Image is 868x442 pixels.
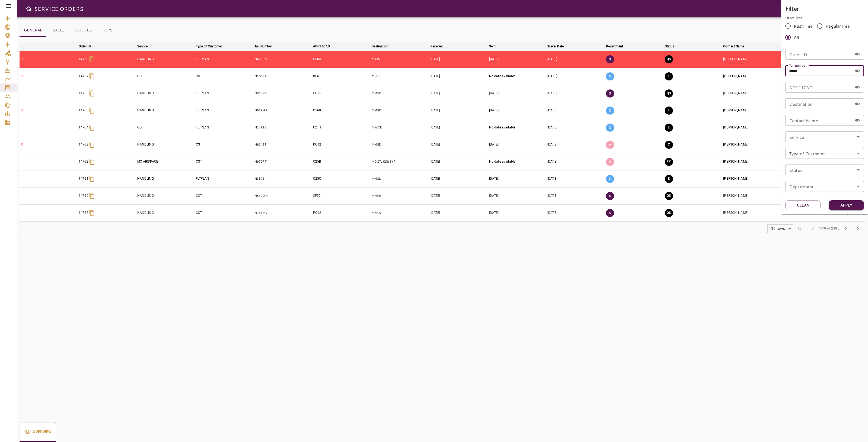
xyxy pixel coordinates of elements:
label: Tail number [789,63,807,67]
div: rushFeeOrder [785,20,864,43]
span: Regular Fee [825,23,850,29]
h6: Filter [785,4,864,13]
p: Order Type [785,15,864,20]
button: Open [854,166,862,174]
span: All [794,34,799,41]
button: Open [854,150,862,157]
button: Open [854,133,862,141]
span: Rush Fee [794,23,813,29]
button: Apply [829,200,864,210]
button: Open [854,183,862,190]
button: Clean [785,200,821,210]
